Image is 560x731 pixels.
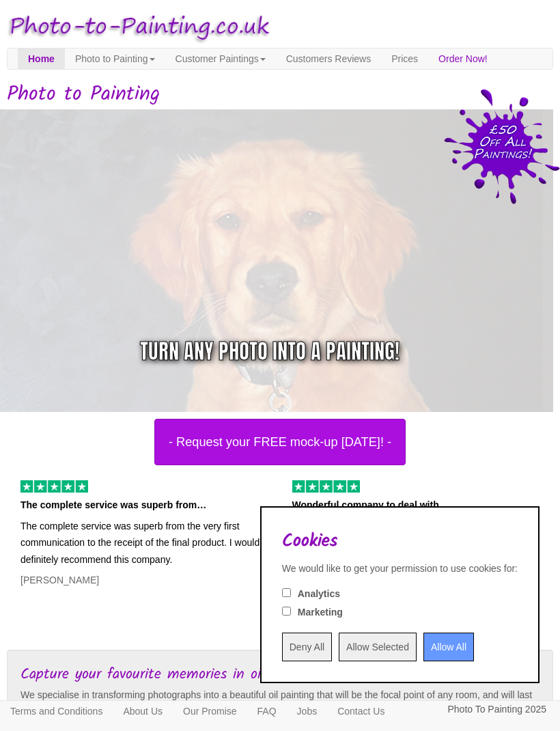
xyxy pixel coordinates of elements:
[339,633,417,661] input: Allow Selected
[173,701,247,721] a: Our Promise
[282,562,518,575] div: We would like to get your permission to use cookies for:
[282,532,518,551] h2: Cookies
[20,480,88,493] img: 5 of out 5 stars
[381,49,428,69] a: Prices
[20,687,540,720] p: We specialise in transforming photographs into a beautiful oil painting that will be the focal po...
[298,587,340,601] label: Analytics
[18,49,65,69] a: Home
[165,49,276,69] a: Customer Paintings
[447,701,546,718] p: Photo To Painting 2025
[287,701,328,721] a: Jobs
[65,49,165,69] a: Photo to Painting
[154,419,406,465] button: - Request your FREE mock-up [DATE]! -
[428,49,498,69] a: Order Now!
[292,497,544,514] p: Wonderful company to deal with
[20,667,540,683] h3: Capture your favourite memories in oils!
[423,633,474,661] input: Allow All
[140,336,400,366] div: Turn any photo into a painting!
[20,518,272,568] p: The complete service was superb from the very first communication to the receipt of the final pro...
[7,83,553,106] h1: Photo to Painting
[20,572,272,589] p: [PERSON_NAME]
[276,49,381,69] a: Customers Reviews
[444,89,560,204] img: 50 pound price drop
[247,701,287,721] a: FAQ
[282,633,332,661] input: Deny All
[327,701,395,721] a: Contact Us
[298,605,343,619] label: Marketing
[292,480,360,493] img: 5 of out 5 stars
[20,497,272,514] p: The complete service was superb from…
[113,701,173,721] a: About Us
